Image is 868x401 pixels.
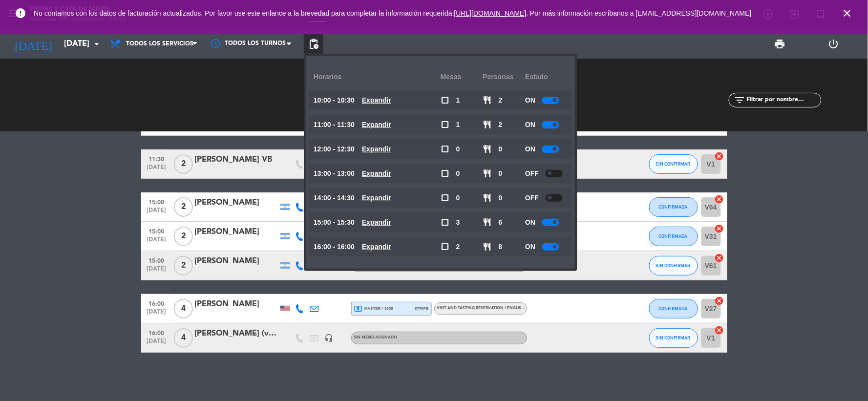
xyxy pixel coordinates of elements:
i: [DATE] [7,33,59,55]
span: 0 [499,168,503,179]
i: cancel [715,296,724,306]
span: OFF [525,168,539,179]
i: cancel [715,151,724,161]
span: 8 [499,241,503,253]
span: check_box_outline_blank [441,218,449,227]
i: arrow_drop_down [91,38,103,50]
span: check_box_outline_blank [441,169,449,178]
span: [DATE] [145,338,169,349]
span: [DATE] [145,309,169,320]
span: Todos los servicios [126,41,193,47]
span: 4 [174,299,193,318]
i: cancel [715,194,724,204]
div: [PERSON_NAME] [195,298,278,311]
i: cancel [715,325,724,335]
div: [PERSON_NAME] [195,226,278,238]
u: Expandir [362,96,391,104]
span: check_box_outline_blank [441,193,449,202]
button: SIN CONFIRMAR [649,256,698,275]
button: CONFIRMADA [649,227,698,246]
span: 0 [499,192,503,204]
div: [PERSON_NAME] [195,196,278,209]
span: check_box_outline_blank [441,96,449,105]
button: SIN CONFIRMAR [649,328,698,348]
i: filter_list [734,94,745,106]
i: cancel [715,224,724,233]
span: check_box_outline_blank [441,120,449,129]
span: ON [525,95,535,106]
div: Mesas [441,63,483,90]
span: 0 [456,144,460,155]
span: ON [525,119,535,130]
u: Expandir [362,145,391,153]
span: VISIT AND TASTING RESERVATION / ENGLISH [437,306,536,310]
span: SIN CONFIRMAR [656,263,691,268]
a: [URL][DOMAIN_NAME] [454,9,527,17]
span: print [774,38,786,50]
span: 2 [174,197,193,217]
span: pending_actions [308,38,319,50]
span: ON [525,144,535,155]
u: Expandir [362,194,391,202]
div: personas [483,63,526,90]
span: 1 [456,95,460,106]
span: restaurant [483,193,492,202]
span: 15:00 [145,196,169,207]
span: SIN CONFIRMAR [656,335,691,340]
span: [DATE] [145,266,169,277]
a: . Por más información escríbanos a [EMAIL_ADDRESS][DOMAIN_NAME] [527,9,752,17]
i: error [15,7,26,19]
span: 2 [456,241,460,253]
i: headset_mic [325,334,334,342]
span: restaurant [483,120,492,129]
div: Estado [525,63,568,90]
span: [DATE] [145,164,169,175]
span: SIN CONFIRMAR [656,161,691,167]
span: 4 [174,328,193,348]
span: 12:00 - 12:30 [314,144,355,155]
span: 2 [174,154,193,174]
div: [PERSON_NAME] (vistalba) [195,327,278,340]
span: restaurant [483,96,492,105]
span: 1 [456,119,460,130]
span: CONFIRMADA [659,306,688,311]
span: [DATE] [145,236,169,248]
span: 2 [499,119,503,130]
span: ON [525,217,535,228]
span: 16:00 [145,297,169,309]
span: 2 [174,256,193,275]
span: master * 3338 [354,304,394,313]
div: Horarios [314,63,441,90]
button: CONFIRMADA [649,197,698,217]
span: 15:00 [145,254,169,266]
div: LOG OUT [807,29,861,59]
u: Expandir [362,121,391,128]
div: [PERSON_NAME] VB [195,153,278,166]
span: 11:00 - 11:30 [314,119,355,130]
i: close [842,7,853,19]
span: 13:00 - 13:00 [314,168,355,179]
span: 14:00 - 14:30 [314,192,355,204]
span: 0 [456,168,460,179]
span: 2 [499,95,503,106]
span: 11:30 [145,153,169,164]
span: CONFIRMADA [659,204,688,210]
i: power_settings_new [828,38,840,50]
span: restaurant [483,218,492,227]
span: check_box_outline_blank [441,145,449,153]
i: cancel [715,253,724,263]
span: 6 [499,217,503,228]
span: 0 [456,192,460,204]
span: check_box_outline_blank [441,242,449,251]
span: 10:00 - 10:30 [314,95,355,106]
span: Sin menú asignado [354,336,398,339]
span: 0 [499,144,503,155]
span: 15:00 - 15:30 [314,217,355,228]
button: SIN CONFIRMAR [649,154,698,174]
span: 16:00 - 16:00 [314,241,355,253]
input: Filtrar por nombre... [745,95,821,106]
button: CONFIRMADA [649,299,698,318]
span: 3 [456,217,460,228]
u: Expandir [362,218,391,226]
span: CONFIRMADA [659,233,688,239]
